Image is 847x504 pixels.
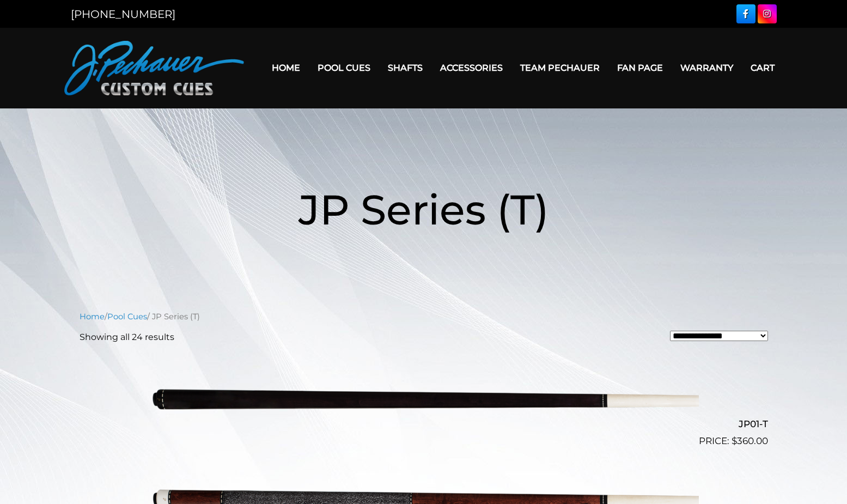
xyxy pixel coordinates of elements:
[732,435,768,446] bdi: 360.00
[107,312,147,321] a: Pool Cues
[431,54,511,82] a: Accessories
[80,312,105,321] a: Home
[379,54,431,82] a: Shafts
[672,54,742,82] a: Warranty
[732,435,737,446] span: $
[309,54,379,82] a: Pool Cues
[670,331,768,341] select: Shop order
[71,8,175,21] a: [PHONE_NUMBER]
[511,54,608,82] a: Team Pechauer
[80,331,174,344] p: Showing all 24 results
[608,54,672,82] a: Fan Page
[80,353,768,448] a: JP01-T $360.00
[64,41,244,95] img: Pechauer Custom Cues
[80,311,768,323] nav: Breadcrumb
[149,353,699,444] img: JP01-T
[298,184,549,235] span: JP Series (T)
[80,414,768,434] h2: JP01-T
[263,54,309,82] a: Home
[742,54,783,82] a: Cart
